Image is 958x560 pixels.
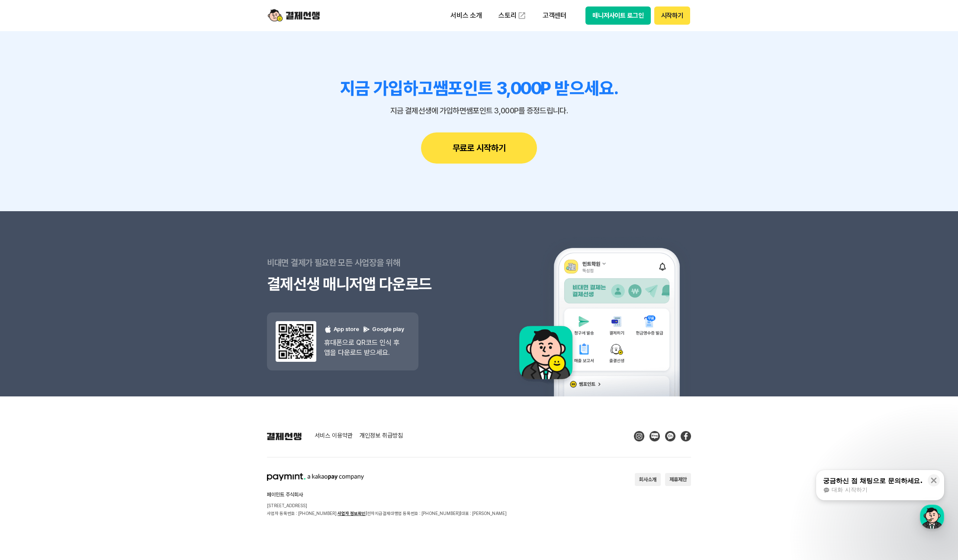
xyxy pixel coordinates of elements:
[460,511,461,516] span: |
[276,321,316,362] img: 앱 다운도르드 qr
[134,287,144,294] span: 설정
[315,432,353,440] a: 서비스 이용약관
[3,274,57,296] a: 홈
[492,7,532,24] a: 스토리
[27,287,32,294] span: 홈
[267,78,691,99] h3: 지금 가입하고 쌤포인트 3,000P 받으세요.
[267,106,691,115] p: 지금 결제선생에 가입하면 쌤포인트 3,000P를 증정드립니다.
[324,338,404,357] p: 휴대폰으로 QR코드 인식 후 앱을 다운로드 받으세요.
[366,511,367,516] span: |
[324,325,332,333] img: 애플 로고
[338,511,366,516] a: 사업자 정보확인
[444,8,488,23] p: 서비스 소개
[267,252,479,274] p: 비대면 결제가 필요한 모든 사업장을 위해
[665,431,675,441] img: Kakao Talk
[360,432,403,440] a: 개인정보 취급방침
[649,431,660,441] img: Blog
[267,502,507,509] p: [STREET_ADDRESS]
[634,431,644,441] img: Instagram
[537,8,572,23] p: 고객센터
[518,11,526,20] img: 외부 도메인 오픈
[681,431,691,441] img: Facebook
[268,7,320,24] img: logo
[267,432,302,440] img: 결제선생 로고
[363,325,370,333] img: 구글 플레이 로고
[363,325,404,334] p: Google play
[635,473,661,486] button: 회사소개
[267,473,364,481] img: paymint logo
[112,274,166,296] a: 설정
[267,274,479,295] h3: 결제선생 매니저앱 다운로드
[421,132,537,164] button: 무료로 시작하기
[79,288,90,295] span: 대화
[665,473,691,486] button: 제휴제안
[267,492,507,497] h2: 페이민트 주식회사
[508,213,691,396] img: 앱 예시 이미지
[324,325,359,334] p: App store
[57,274,112,296] a: 대화
[585,6,651,25] button: 매니저사이트 로그인
[267,509,507,517] p: 사업자 등록번호 : [PHONE_NUMBER] 전자지급결제대행업 등록번호 : [PHONE_NUMBER] 대표 : [PERSON_NAME]
[654,6,690,25] button: 시작하기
